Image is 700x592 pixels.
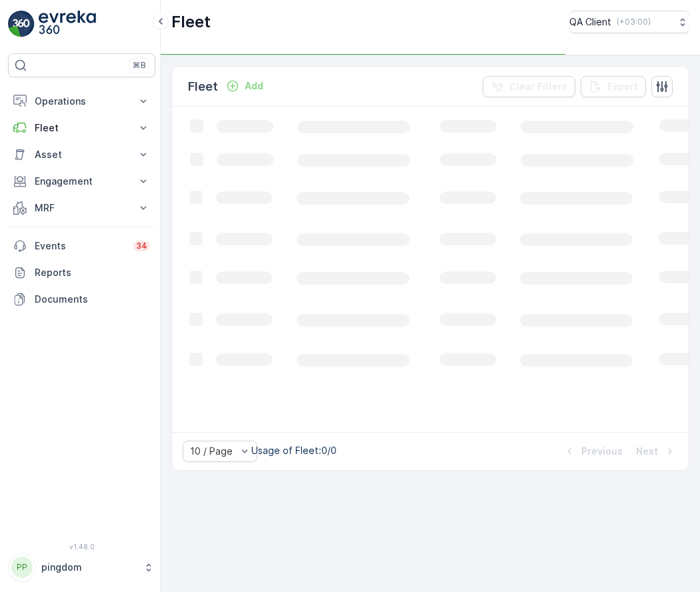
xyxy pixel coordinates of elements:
[636,445,658,458] p: Next
[8,553,155,581] button: PPpingdom
[35,121,129,135] p: Fleet
[8,141,155,168] button: Asset
[35,266,150,279] p: Reports
[8,88,155,115] button: Operations
[133,60,146,71] p: ⌘B
[35,148,129,161] p: Asset
[8,115,155,141] button: Fleet
[8,286,155,313] a: Documents
[11,557,33,578] div: PP
[635,443,678,459] button: Next
[171,11,211,33] p: Fleet
[617,17,651,27] p: ( +03:00 )
[509,80,567,93] p: Clear Filters
[569,15,611,29] p: QA Client
[483,76,575,97] button: Clear Filters
[136,241,147,251] p: 34
[35,95,129,108] p: Operations
[35,239,125,253] p: Events
[607,80,638,93] p: Export
[581,76,646,97] button: Export
[35,201,129,215] p: MRF
[8,233,155,259] a: Events34
[561,443,624,459] button: Previous
[251,444,337,457] p: Usage of Fleet : 0/0
[39,11,96,37] img: logo_light-DOdMpM7g.png
[8,259,155,286] a: Reports
[35,175,129,188] p: Engagement
[35,293,150,306] p: Documents
[8,195,155,221] button: MRF
[188,77,218,96] p: Fleet
[8,11,35,37] img: logo
[245,79,263,93] p: Add
[569,11,689,33] button: QA Client(+03:00)
[8,168,155,195] button: Engagement
[8,543,155,551] span: v 1.48.0
[581,445,623,458] p: Previous
[41,561,137,574] p: pingdom
[221,78,269,94] button: Add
